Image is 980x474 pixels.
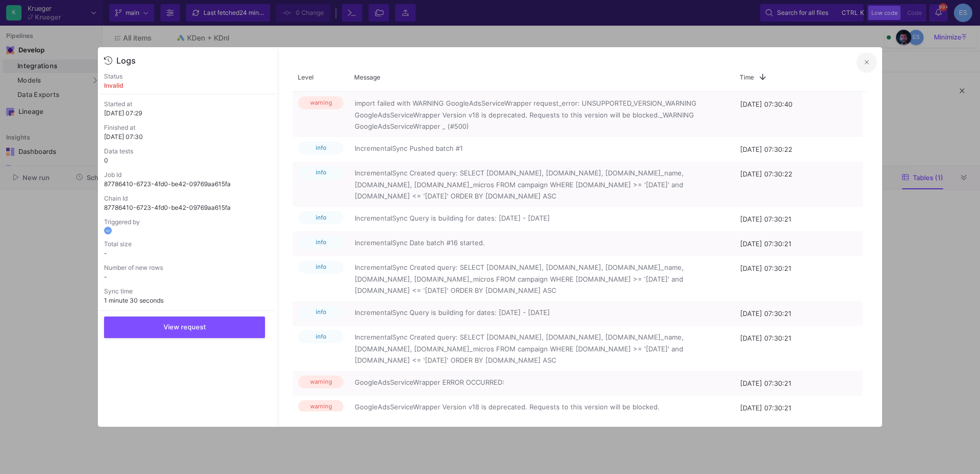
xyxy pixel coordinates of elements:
[104,170,271,180] p: Job Id
[734,137,863,162] div: [DATE] 07:30:22
[355,167,729,201] span: IncrementalSync Created query: SELECT [DOMAIN_NAME], [DOMAIN_NAME], [DOMAIN_NAME]_name, [DOMAIN_N...
[355,307,729,318] span: IncrementalSync Query is building for dates: [DATE] - [DATE]
[355,97,729,131] span: import failed with WARNING GoogleAdsServiceWrapper request_error: UNSUPPORTED_VERSION_WARNING Goo...
[104,109,271,118] p: [DATE] 07:29
[116,55,136,66] div: Logs
[298,166,343,179] span: info
[298,400,343,413] span: warning
[298,142,343,154] span: info
[104,203,271,212] p: 87786410-6723-4fd0-be42-09769aa615fa
[298,330,343,343] span: info
[104,81,124,90] p: invalid
[298,376,343,388] span: warning
[104,156,271,165] p: 0
[355,377,729,388] span: GoogleAdsServiceWrapper ERROR OCCURRED:
[734,371,863,396] div: [DATE] 07:30:21
[355,401,729,412] span: GoogleAdsServiceWrapper Version v18 is deprecated. Requests to this version will be blocked.
[355,331,729,365] span: IncrementalSync Created query: SELECT [DOMAIN_NAME], [DOMAIN_NAME], [DOMAIN_NAME]_name, [DOMAIN_N...
[104,296,271,305] p: 1 minute 30 seconds
[354,73,380,81] span: Message
[104,249,271,258] p: -
[298,73,314,81] span: Level
[734,231,863,256] div: [DATE] 07:30:21
[104,180,271,189] p: 87786410-6723-4fd0-be42-09769aa615fa
[734,326,863,371] div: [DATE] 07:30:21
[104,194,271,203] p: Chain Id
[355,262,729,295] span: IncrementalSync Created query: SELECT [DOMAIN_NAME], [DOMAIN_NAME], [DOMAIN_NAME]_name, [DOMAIN_N...
[104,72,124,81] p: Status
[355,237,729,248] span: IncrementalSync Date batch #16 started.
[104,263,271,272] p: Number of new rows
[298,211,343,224] span: info
[734,301,863,326] div: [DATE] 07:30:21
[104,287,271,296] p: Sync time
[104,317,265,338] button: View request
[734,207,863,231] div: [DATE] 07:30:21
[104,272,271,282] p: -
[104,218,271,227] p: Triggered by
[104,132,271,142] p: [DATE] 07:30
[734,92,863,137] div: [DATE] 07:30:40
[734,396,863,420] div: [DATE] 07:30:21
[104,100,271,109] p: Started at
[298,96,343,109] span: warning
[104,240,271,249] p: Total size
[104,227,112,234] div: ES
[298,306,343,319] span: info
[104,147,271,156] p: Data tests
[164,323,206,331] span: View request
[298,261,343,273] span: info
[734,256,863,301] div: [DATE] 07:30:21
[355,143,729,154] span: IncrementalSync Pushed batch #1
[355,212,729,224] span: IncrementalSync Query is building for dates: [DATE] - [DATE]
[734,162,863,207] div: [DATE] 07:30:22
[298,236,343,249] span: info
[740,73,754,81] span: Time
[104,123,271,132] p: Finished at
